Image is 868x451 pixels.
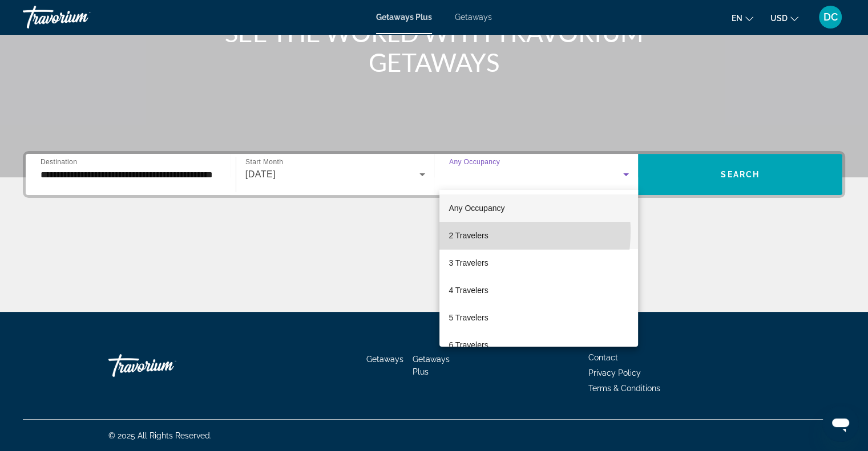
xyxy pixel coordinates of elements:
[449,338,488,352] span: 6 Travelers
[449,311,488,324] span: 5 Travelers
[449,283,488,297] span: 4 Travelers
[449,229,488,242] span: 2 Travelers
[449,204,504,213] span: Any Occupancy
[449,256,488,270] span: 3 Travelers
[822,405,859,442] iframe: Button to launch messaging window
